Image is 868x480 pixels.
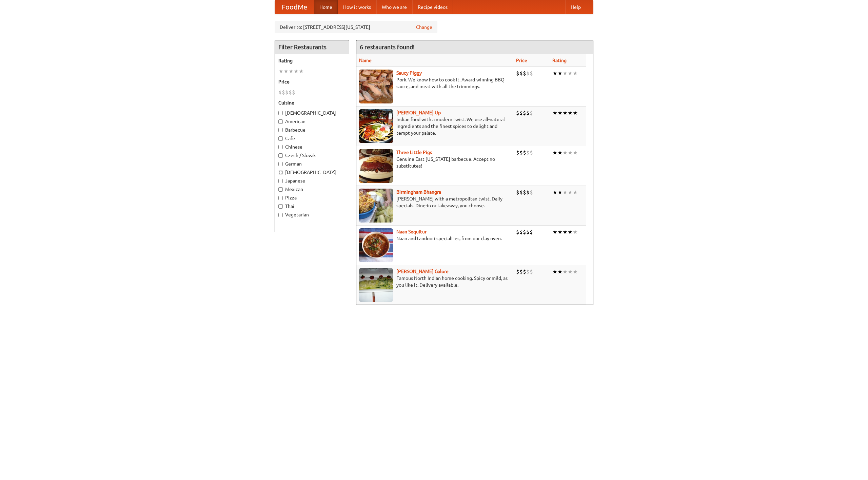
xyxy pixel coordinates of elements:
[563,109,568,117] li: ★
[519,149,523,156] li: $
[278,194,346,201] label: Pizza
[283,68,289,75] li: ★
[519,228,523,236] li: $
[396,70,422,76] b: Saucy Piggy
[359,156,511,169] p: Genuine East [US_STATE] barbecue. Accept no substitutes!
[530,109,533,117] li: $
[557,228,563,236] li: ★
[526,149,530,156] li: $
[278,143,346,150] label: Chinese
[568,189,573,196] li: ★
[516,268,519,275] li: $
[278,145,283,149] input: Chinese
[359,109,393,143] img: curryup.jpg
[563,70,568,77] li: ★
[278,68,283,75] li: ★
[278,162,283,166] input: German
[563,149,568,156] li: ★
[523,149,526,156] li: $
[530,149,533,156] li: $
[396,269,449,274] a: [PERSON_NAME] Galore
[563,268,568,275] li: ★
[573,70,578,77] li: ★
[278,170,283,175] input: [DEMOGRAPHIC_DATA]
[396,189,441,195] a: Birmingham Bhangra
[526,109,530,117] li: $
[359,116,511,136] p: Indian food with a modern twist. We use all-natural ingredients and the finest spices to delight ...
[523,70,526,77] li: $
[278,78,346,85] h5: Price
[516,70,519,77] li: $
[573,149,578,156] li: ★
[523,109,526,117] li: $
[338,0,376,14] a: How it works
[278,211,346,218] label: Vegetarian
[278,186,346,193] label: Mexican
[282,89,285,96] li: $
[557,149,563,156] li: ★
[530,70,533,77] li: $
[376,0,412,14] a: Who we are
[359,70,393,103] img: saucy.jpg
[519,109,523,117] li: $
[278,127,346,133] label: Barbecue
[412,0,453,14] a: Recipe videos
[523,228,526,236] li: $
[278,204,283,209] input: Thai
[359,58,372,63] a: Name
[359,76,511,90] p: Pork. We know how to cook it. Award-winning BBQ sauce, and meat with all the trimmings.
[359,189,393,223] img: bhangra.jpg
[557,109,563,117] li: ★
[552,70,557,77] li: ★
[278,57,346,64] h5: Rating
[289,89,292,96] li: $
[396,150,432,155] a: Three Little Pigs
[359,149,393,183] img: littlepigs.jpg
[526,228,530,236] li: $
[359,268,393,302] img: currygalore.jpg
[359,195,511,209] p: [PERSON_NAME] with a metropolitan twist. Daily specials. Dine-in or takeaway, you choose.
[573,189,578,196] li: ★
[568,268,573,275] li: ★
[396,229,427,234] a: Naan Sequitur
[278,187,283,192] input: Mexican
[563,228,568,236] li: ★
[278,179,283,183] input: Japanese
[557,268,563,275] li: ★
[278,99,346,106] h5: Cuisine
[278,136,283,141] input: Cafe
[314,0,338,14] a: Home
[278,203,346,210] label: Thai
[278,111,283,115] input: [DEMOGRAPHIC_DATA]
[294,68,299,75] li: ★
[278,169,346,176] label: [DEMOGRAPHIC_DATA]
[568,70,573,77] li: ★
[278,160,346,167] label: German
[299,68,304,75] li: ★
[519,189,523,196] li: $
[568,109,573,117] li: ★
[552,228,557,236] li: ★
[530,189,533,196] li: $
[516,228,519,236] li: $
[526,70,530,77] li: $
[573,268,578,275] li: ★
[519,70,523,77] li: $
[359,228,393,262] img: naansequitur.jpg
[275,40,349,54] h4: Filter Restaurants
[552,58,567,63] a: Rating
[278,118,346,125] label: American
[519,268,523,275] li: $
[285,89,289,96] li: $
[396,110,441,115] a: [PERSON_NAME] Up
[516,58,527,63] a: Price
[278,110,346,116] label: [DEMOGRAPHIC_DATA]
[278,152,346,159] label: Czech / Slovak
[360,44,415,50] ng-pluralize: 6 restaurants found!
[552,149,557,156] li: ★
[292,89,295,96] li: $
[573,109,578,117] li: ★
